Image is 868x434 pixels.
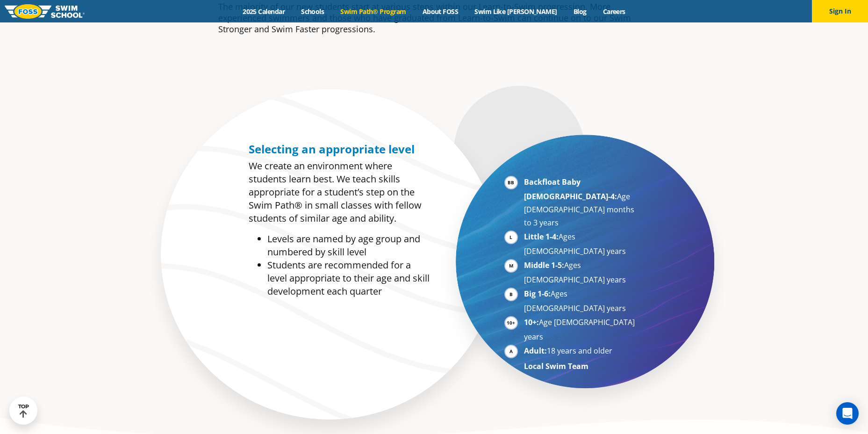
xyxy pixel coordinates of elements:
[5,4,85,19] img: FOSS Swim School Logo
[293,7,332,16] a: Schools
[524,346,547,356] strong: Adult:
[524,230,638,258] li: Ages [DEMOGRAPHIC_DATA] years
[524,175,638,229] li: Age [DEMOGRAPHIC_DATA] months to 3 years
[595,7,633,16] a: Careers
[18,404,29,418] div: TOP
[836,402,859,425] div: Open Intercom Messenger
[565,7,595,16] a: Blog
[414,7,466,16] a: About FOSS
[332,7,414,16] a: Swim Path® Program
[524,289,551,299] strong: Big 1-6:
[524,344,638,359] li: 18 years and older
[524,287,638,315] li: Ages [DEMOGRAPHIC_DATA] years
[249,159,430,225] p: We create an environment where students learn best. We teach skills appropriate for a student’s s...
[235,7,293,16] a: 2025 Calendar
[249,141,415,157] span: Selecting an appropriate level
[466,7,566,16] a: Swim Like [PERSON_NAME]
[524,361,588,371] strong: Local Swim Team
[524,260,564,270] strong: Middle 1-5:
[524,316,638,343] li: Age [DEMOGRAPHIC_DATA] years
[267,232,430,259] li: Levels are named by age group and numbered by skill level
[267,259,430,298] li: Students are recommended for a level appropriate to their age and skill development each quarter
[524,259,638,286] li: Ages [DEMOGRAPHIC_DATA] years
[524,231,559,242] strong: Little 1-4:
[524,177,617,202] strong: Backfloat Baby [DEMOGRAPHIC_DATA]-4:
[524,317,539,327] strong: 10+:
